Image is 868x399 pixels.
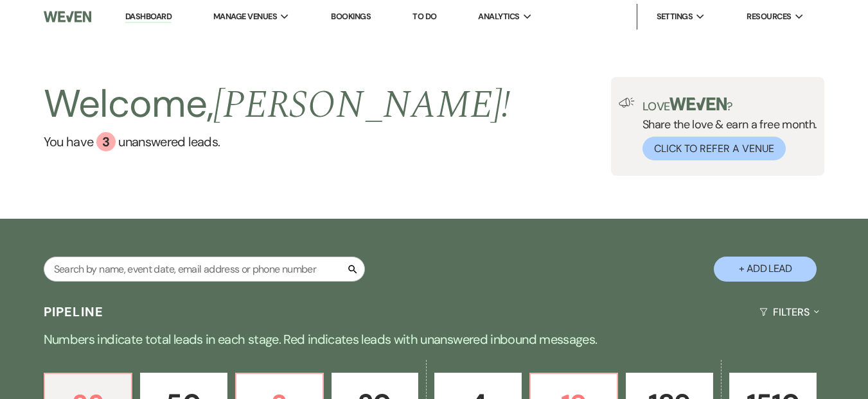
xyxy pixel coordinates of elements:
button: + Add Lead [714,257,817,282]
span: Analytics [478,10,519,23]
img: weven-logo-green.svg [669,98,727,110]
button: Filters [754,295,824,329]
a: Bookings [331,11,371,22]
h3: Pipeline [44,303,104,321]
button: Click to Refer a Venue [642,137,786,160]
a: Dashboard [125,11,172,23]
a: You have 3 unanswered leads. [44,132,511,151]
span: Manage Venues [213,10,277,23]
div: 3 [96,132,116,151]
h2: Welcome, [44,77,511,132]
img: loud-speaker-illustration.svg [619,98,635,108]
p: Love ? [642,98,817,112]
a: To Do [412,11,436,22]
input: Search by name, event date, email address or phone number [44,257,365,282]
img: Weven Logo [44,3,92,30]
span: Settings [657,10,693,23]
div: Share the love & earn a free month. [635,98,817,160]
span: [PERSON_NAME] ! [213,76,510,135]
span: Resources [747,10,791,23]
